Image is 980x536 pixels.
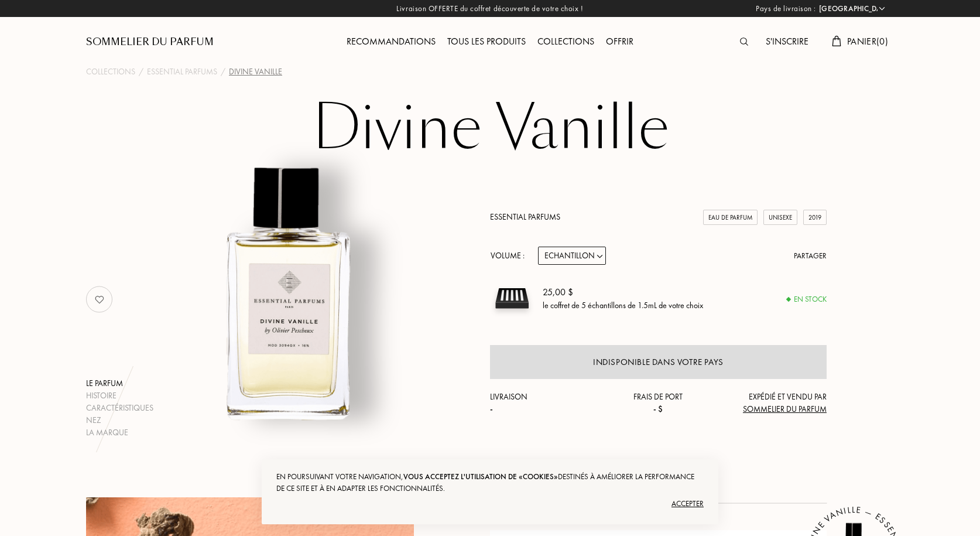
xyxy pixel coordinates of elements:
div: Caractéristiques [86,402,153,414]
a: Essential Parfums [490,211,560,222]
span: Sommelier du Parfum [743,404,827,414]
div: le coffret de 5 échantillons de 1.5mL de votre choix [543,299,703,312]
div: Volume : [490,247,531,265]
div: La marque [86,426,153,439]
h1: Divine Vanille [197,96,783,161]
img: cart.svg [832,36,841,46]
div: Collections [532,35,600,50]
a: Collections [86,66,135,78]
a: S'inscrire [760,35,814,47]
a: Offrir [600,35,639,47]
div: Le parfum [86,377,153,390]
span: - [490,404,493,414]
div: Frais de port [602,391,715,415]
div: En poursuivant votre navigation, destinés à améliorer la performance de ce site et à en adapter l... [276,471,704,494]
div: Divine Vanille [229,66,282,78]
div: Histoire [86,390,153,402]
div: / [221,66,225,78]
div: Livraison [490,391,602,415]
div: 2019 [803,210,827,226]
div: Expédié et vendu par [714,391,827,415]
div: Accepter [276,494,704,513]
div: Unisexe [763,210,797,226]
div: 25,00 $ [543,285,703,299]
div: S'inscrire [760,35,814,50]
div: Eau de Parfum [703,210,758,226]
img: Divine Vanille Essential Parfums [143,149,433,439]
img: search_icn.svg [740,37,748,46]
div: Recommandations [341,35,441,50]
a: Sommelier du Parfum [86,35,214,49]
div: Indisponible dans votre pays [593,356,724,369]
div: Tous les produits [441,35,532,50]
span: Pays de livraison : [756,3,816,15]
div: Nez [86,414,153,426]
a: Tous les produits [441,35,532,47]
a: Collections [532,35,600,47]
span: vous acceptez l'utilisation de «cookies» [403,472,558,482]
span: - $ [653,404,663,414]
span: Panier ( 0 ) [847,35,888,47]
div: / [139,66,143,78]
div: En stock [787,293,827,305]
img: sample box [490,276,534,320]
a: Essential Parfums [147,66,217,78]
a: Recommandations [341,35,441,47]
div: Offrir [600,35,639,50]
img: no_like_p.png [88,288,111,311]
div: Partager [794,250,827,262]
